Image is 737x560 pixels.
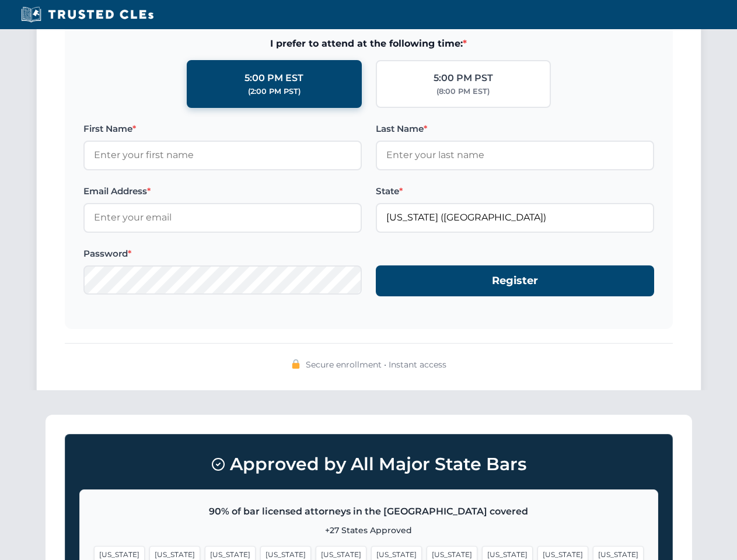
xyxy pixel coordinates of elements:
[83,184,362,198] label: Email Address
[244,71,303,86] div: 5:00 PM EST
[83,247,362,261] label: Password
[436,86,490,97] div: (8:00 PM EST)
[79,449,658,480] h3: Approved by All Major State Bars
[18,6,157,23] img: Trusted CLEs
[291,359,301,369] img: 🔒
[376,203,654,232] input: Florida (FL)
[376,122,654,136] label: Last Name
[83,122,362,136] label: First Name
[306,358,446,371] span: Secure enrollment • Instant access
[94,504,644,519] p: 90% of bar licensed attorneys in the [GEOGRAPHIC_DATA] covered
[83,203,362,232] input: Enter your email
[248,86,301,97] div: (2:00 PM PST)
[83,141,362,170] input: Enter your first name
[434,71,493,86] div: 5:00 PM PST
[376,141,654,170] input: Enter your last name
[376,184,654,198] label: State
[83,36,654,51] span: I prefer to attend at the following time:
[376,265,654,296] button: Register
[94,524,644,537] p: +27 States Approved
